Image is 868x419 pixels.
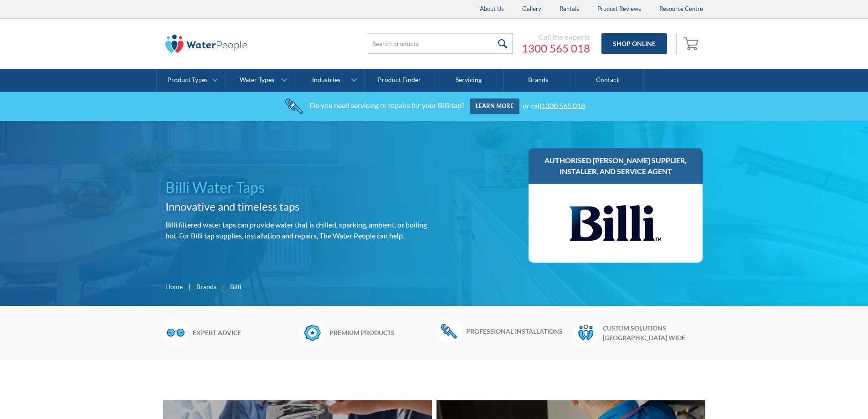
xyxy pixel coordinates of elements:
h1: Billi Water Taps [165,176,431,198]
img: Waterpeople Symbol [573,320,598,345]
h6: Premium products [329,328,432,337]
a: Contact [573,69,642,92]
a: Product Types [157,69,226,92]
p: Billi filtered water taps can provide water that is chilled, sparking, ambient, or boiling hot. F... [165,219,431,241]
img: Glasses [163,320,188,345]
div: | [187,281,192,292]
a: Product Finder [365,69,434,92]
img: The Water People [165,35,247,53]
h6: Professional installations [466,326,569,336]
div: Industries [312,76,340,84]
div: Water Types [240,76,274,84]
img: shopping cart [683,36,701,51]
a: Industries [295,69,364,92]
a: 1300 565 018 [522,41,590,55]
div: Billi [230,282,241,291]
a: 1300 565 018 [541,101,585,109]
h3: Authorised [PERSON_NAME] supplier, installer, and service agent [538,155,694,177]
h6: Custom solutions [GEOGRAPHIC_DATA] wide [603,323,705,342]
a: Home [165,282,183,291]
div: Product Types [167,76,208,84]
div: or call [523,101,585,109]
a: Brands [503,69,573,92]
a: Shop Online [601,33,667,54]
a: Water Types [226,69,295,92]
a: Servicing [434,69,503,92]
h2: Innovative and timeless taps [165,198,431,215]
a: Learn more [470,98,519,114]
img: Billi [570,193,661,253]
div: | [221,281,226,292]
img: Badge [300,320,325,345]
div: Call the experts [522,32,590,41]
a: Brands [196,282,216,291]
img: Wrench [437,320,462,342]
h6: Expert advice [193,328,295,337]
div: Do you need servicing or repairs for your Billi tap? [310,101,464,109]
input: Search products [367,33,513,54]
a: Open cart [681,33,703,55]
